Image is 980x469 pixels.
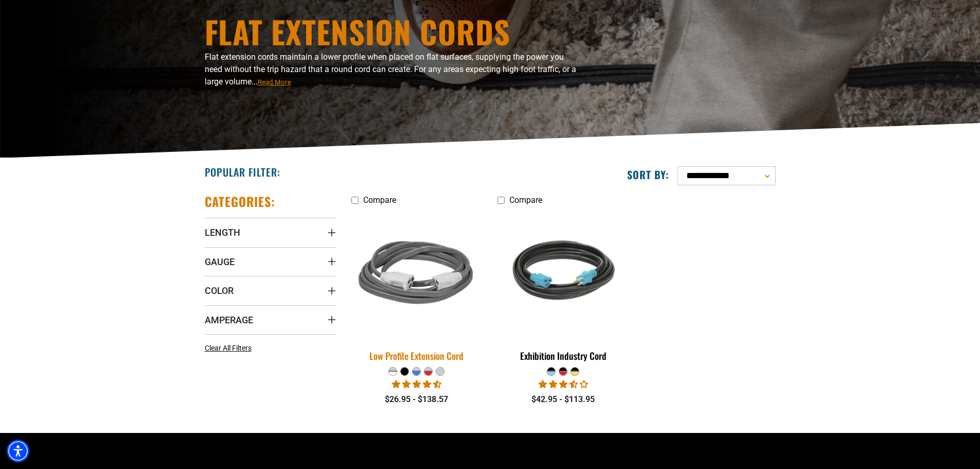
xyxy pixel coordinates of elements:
summary: Gauge [205,247,336,276]
span: 4.50 stars [392,379,441,389]
span: Compare [363,195,396,205]
span: Compare [509,195,542,205]
span: Length [205,227,240,238]
h2: Popular Filter: [205,165,280,179]
div: Accessibility Menu [7,440,29,462]
span: Flat extension cords maintain a lower profile when placed on flat surfaces, supplying the power y... [205,52,576,86]
div: Exhibition Industry Cord [497,351,629,360]
a: Clear All Filters [205,343,256,354]
div: Low Profile Extension Cord [351,351,483,360]
span: Color [205,285,234,297]
img: grey & white [345,209,489,340]
summary: Length [205,218,336,247]
h2: Categories: [205,194,276,210]
span: Gauge [205,256,235,268]
label: Sort by: [627,168,669,181]
a: black teal Exhibition Industry Cord [497,210,629,367]
span: Amperage [205,314,253,326]
div: $42.95 - $113.95 [497,393,629,406]
summary: Amperage [205,305,336,334]
summary: Color [205,276,336,305]
span: 3.67 stars [539,379,588,389]
div: $26.95 - $138.57 [351,393,483,406]
h1: Flat Extension Cords [205,16,580,47]
span: Read More [258,78,291,86]
img: black teal [498,215,628,334]
a: grey & white Low Profile Extension Cord [351,210,483,367]
span: Clear All Filters [205,344,252,352]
